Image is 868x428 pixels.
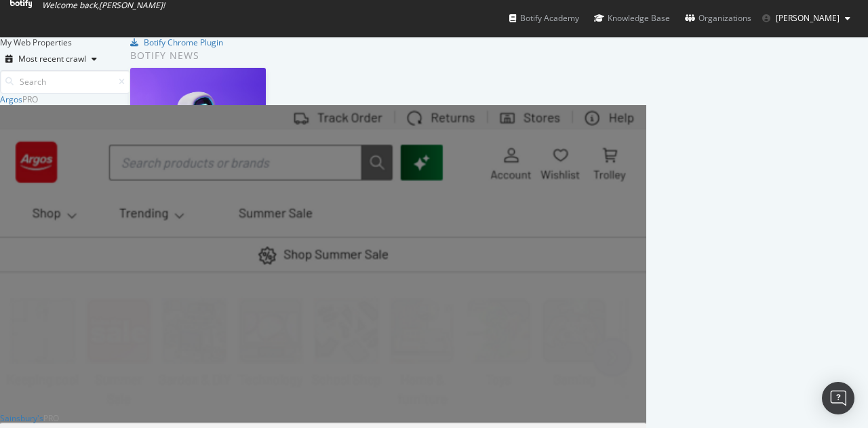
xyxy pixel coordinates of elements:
[43,412,59,424] div: Pro
[144,37,223,48] div: Botify Chrome Plugin
[776,12,840,24] span: Julia Goncharenko
[130,48,406,63] div: Botify news
[822,382,854,414] div: Open Intercom Messenger
[751,7,861,29] button: [PERSON_NAME]
[685,12,751,25] div: Organizations
[594,12,670,25] div: Knowledge Base
[509,12,579,25] div: Botify Academy
[130,37,223,48] a: Botify Chrome Plugin
[18,55,86,63] div: Most recent crawl
[22,94,38,105] div: Pro
[130,68,266,160] img: Why You Need an AI Bot Governance Plan (and How to Build One)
